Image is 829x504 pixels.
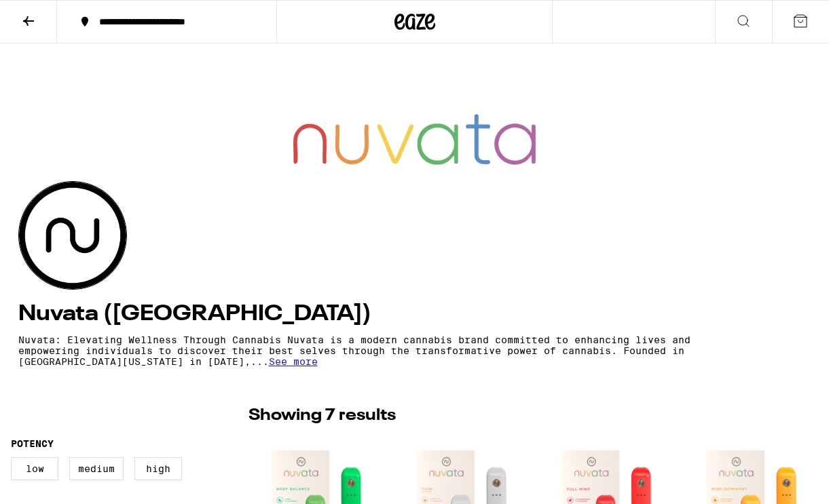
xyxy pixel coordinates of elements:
[18,334,692,367] p: Nuvata: Elevating Wellness Through Cannabis Nuvata is a modern cannabis brand committed to enhanc...
[11,438,54,449] legend: Potency
[11,457,58,480] label: Low
[19,182,126,289] img: Nuvata (CA) logo
[18,303,811,325] h4: Nuvata ([GEOGRAPHIC_DATA])
[69,457,124,480] label: Medium
[248,404,396,427] p: Showing 7 results
[134,457,182,480] label: High
[269,356,318,367] span: See more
